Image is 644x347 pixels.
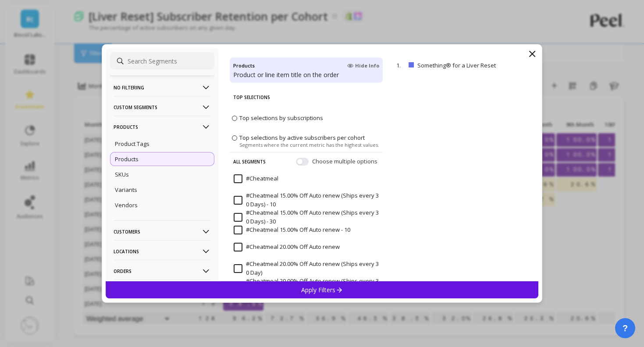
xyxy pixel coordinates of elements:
[233,61,255,71] h4: Products
[115,155,139,163] p: Products
[114,96,211,118] p: Custom Segments
[301,286,343,294] p: Apply Filters
[234,209,379,226] span: #Cheatmeal 15.00% Off Auto renew (Ships every 30 Days) - 30
[115,140,149,148] p: Product Tags
[234,260,379,277] span: #Cheatmeal 20.00% Off Auto renew (Ships every 30 Day)
[114,116,211,138] p: Products
[115,186,137,194] p: Variants
[114,76,211,99] p: No filtering
[233,71,379,79] p: Product or line item title on the order
[239,114,323,122] span: Top selections by subscriptions
[114,240,211,262] p: Locations
[239,134,365,142] span: Top selections by active subscribers per cohort
[110,52,214,70] input: Search Segments
[347,62,379,69] span: Hide Info
[234,174,278,183] span: #Cheatmeal
[234,191,379,209] span: #Cheatmeal 15.00% Off Auto renew (Ships every 30 Days) - 10
[233,152,266,171] p: All Segments
[234,277,379,294] span: #Cheatmeal 20.00% Off Auto renew (Ships every 30 Days)
[115,170,129,178] p: SKUs
[312,157,379,166] span: Choose multiple options
[114,220,211,243] p: Customers
[114,260,211,282] p: Orders
[234,243,340,251] span: #Cheatmeal 20.00% Off Auto renew
[623,322,628,334] span: ?
[115,201,138,209] p: Vendors
[417,61,514,69] p: Something® for a Liver Reset
[239,142,379,148] span: Segments where the current metric has the highest values.
[396,61,405,69] p: 1.
[233,88,379,106] p: Top Selections
[615,318,635,338] button: ?
[114,280,211,302] p: Subscriptions
[234,226,350,234] span: #Cheatmeal 15.00% Off Auto renew - 10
